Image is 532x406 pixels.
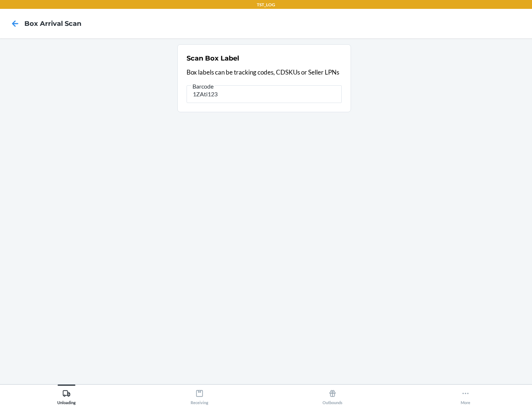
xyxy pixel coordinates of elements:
[187,85,342,103] input: Barcode
[187,68,342,77] p: Box labels can be tracking codes, CDSKUs or Seller LPNs
[24,19,81,28] h4: Box Arrival Scan
[187,54,239,63] h2: Scan Box Label
[257,1,275,8] p: TST_LOG
[461,386,470,405] div: More
[133,385,266,405] button: Receiving
[266,385,399,405] button: Outbounds
[57,386,76,405] div: Unloading
[323,386,342,405] div: Outbounds
[191,83,215,90] span: Barcode
[191,386,208,405] div: Receiving
[399,385,532,405] button: More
